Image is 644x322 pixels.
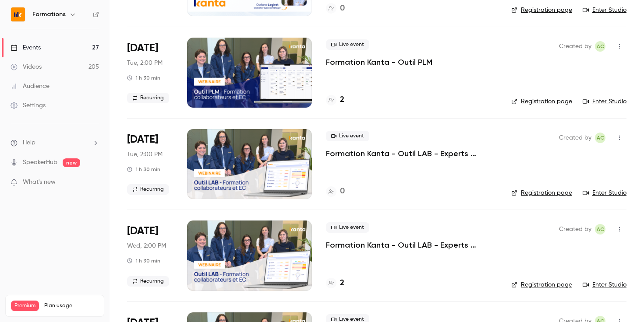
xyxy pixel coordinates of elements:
span: Help [23,138,35,147]
a: Registration page [511,6,572,14]
span: Anaïs Cachelou [595,41,605,52]
div: Oct 8 Wed, 2:00 PM (Europe/Paris) [127,220,173,290]
span: Plan usage [44,302,99,309]
span: AC [597,41,604,52]
span: new [63,158,80,167]
span: [DATE] [127,133,158,147]
a: Enter Studio [583,189,626,197]
a: 0 [326,3,345,14]
span: Recurring [127,184,169,195]
a: Registration page [511,280,572,289]
a: Formation Kanta - Outil PLM [326,57,432,67]
div: Oct 7 Tue, 2:00 PM (Europe/Paris) [127,38,173,108]
span: AC [597,133,604,143]
span: What's new [23,178,56,187]
a: Enter Studio [583,97,626,106]
a: SpeakerHub [23,158,57,167]
span: [DATE] [127,41,158,55]
span: Created by [559,133,591,143]
iframe: Noticeable Trigger [88,178,99,186]
span: Wed, 2:00 PM [127,241,166,250]
a: 2 [326,94,344,106]
h4: 2 [340,277,344,289]
a: Formation Kanta - Outil LAB - Experts Comptables & Collaborateurs [326,148,497,159]
span: Live event [326,131,369,141]
h4: 2 [340,94,344,106]
span: Created by [559,224,591,234]
a: Formation Kanta - Outil LAB - Experts Comptables & Collaborateurs [326,240,497,250]
img: Formations [11,7,25,21]
li: help-dropdown-opener [11,138,99,147]
a: Registration page [511,189,572,197]
div: 1 h 30 min [127,257,160,264]
span: Created by [559,41,591,52]
span: Recurring [127,276,169,287]
span: Premium [11,301,39,311]
h4: 0 [340,185,345,197]
span: Live event [326,222,369,233]
div: Events [11,43,41,52]
div: Settings [11,101,46,110]
div: Oct 7 Tue, 2:00 PM (Europe/Paris) [127,129,173,199]
div: 1 h 30 min [127,166,160,173]
a: 2 [326,277,344,289]
h6: Formations [32,10,66,19]
a: Enter Studio [583,280,626,289]
span: Recurring [127,93,169,103]
h4: 0 [340,3,345,14]
div: Videos [11,63,42,71]
div: Audience [11,82,50,91]
span: [DATE] [127,224,158,238]
span: Anaïs Cachelou [595,224,605,234]
span: Anaïs Cachelou [595,133,605,143]
a: Enter Studio [583,6,626,14]
span: AC [597,224,604,234]
a: Registration page [511,97,572,106]
span: Tue, 2:00 PM [127,59,163,67]
span: Live event [326,39,369,50]
a: 0 [326,185,345,197]
div: 1 h 30 min [127,74,160,81]
span: Tue, 2:00 PM [127,150,163,159]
